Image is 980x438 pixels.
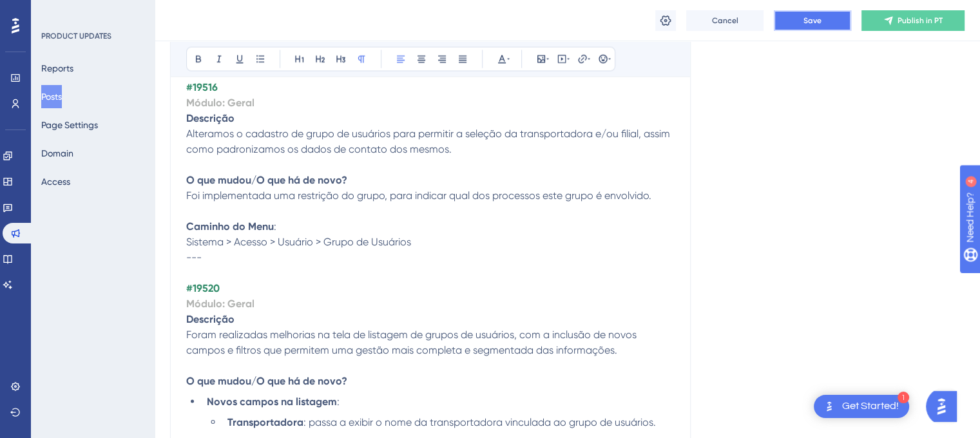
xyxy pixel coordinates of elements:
img: launcher-image-alternative-text [821,399,837,414]
span: Alteramos o cadastro de grupo de usuários para permitir a seleção da transportadora e/ou filial, ... [186,128,673,155]
strong: Módulo: Geral [186,298,255,310]
button: Save [774,10,851,31]
div: Open Get Started! checklist, remaining modules: 1 [814,395,909,418]
strong: Caminho do Menu [186,220,274,233]
span: : passa a exibir o nome da transportadora vinculada ao grupo de usuários. [303,416,656,428]
strong: #19516 [186,81,218,93]
span: Sistema > Acesso > Usuário > Grupo de Usuários [186,236,411,248]
button: Reports [41,57,73,80]
iframe: UserGuiding AI Assistant Launcher [926,387,965,426]
span: Save [803,15,821,26]
span: : [337,395,340,408]
strong: Novos campos na listagem [207,395,337,408]
strong: Descrição [186,313,235,325]
button: Access [41,170,70,193]
strong: Módulo: Geral [186,97,255,109]
strong: Transportadora [227,416,303,428]
span: Need Help? [30,3,81,19]
span: Foi implementada uma restrição do grupo, para indicar qual dos processos este grupo é envolvido. [186,189,651,202]
span: Cancel [712,15,738,26]
button: Posts [41,85,62,108]
span: Publish in PT [898,15,943,26]
strong: O que mudou/O que há de novo? [186,375,347,387]
strong: O que mudou/O que há de novo? [186,174,347,186]
span: : [274,220,276,233]
span: --- [186,251,202,263]
div: 1 [898,392,909,403]
div: Get Started! [842,399,899,414]
div: 4 [90,6,93,17]
button: Domain [41,142,73,165]
button: Publish in PT [861,10,965,31]
button: Page Settings [41,113,98,137]
strong: #19520 [186,282,220,294]
span: Foram realizadas melhorias na tela de listagem de grupos de usuários, com a inclusão de novos cam... [186,328,639,356]
button: Cancel [686,10,764,31]
strong: Descrição [186,112,235,124]
div: PRODUCT UPDATES [41,31,111,41]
